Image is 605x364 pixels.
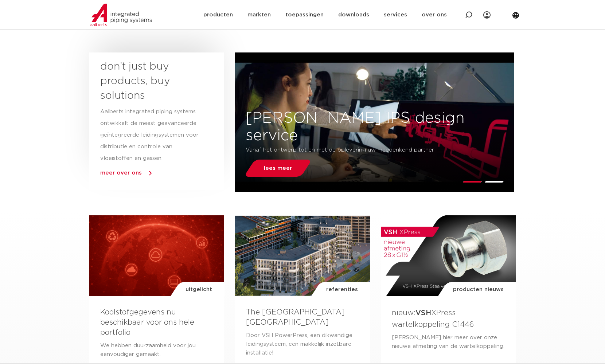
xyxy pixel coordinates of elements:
[100,59,199,103] h3: don’t just buy products, buy solutions
[463,181,482,183] li: Page dot 1
[392,309,474,328] a: nieuw:VSHXPress wartelkoppeling C1446
[392,333,505,351] p: [PERSON_NAME] hier meer over onze nieuwe afmeting van de wartelkoppeling.
[453,282,504,297] span: producten nieuws
[264,165,292,171] span: lees meer
[100,309,194,336] a: Koolstofgegevens nu beschikbaar voor ons hele portfolio
[326,282,358,297] span: referenties
[100,341,213,359] p: We hebben duurzaamheid voor jou eenvoudiger gemaakt.
[186,282,212,297] span: uitgelicht
[415,309,431,317] strong: VSH
[246,144,460,156] p: Vanaf het ontwerp tot en met de oplevering uw meedenkend partner
[246,309,351,326] a: The [GEOGRAPHIC_DATA] – [GEOGRAPHIC_DATA]
[100,170,142,176] a: meer over ons
[100,106,199,164] p: Aalberts integrated piping systems ontwikkelt de meest geavanceerde geïntegreerde leidingsystemen...
[246,331,359,357] p: Door VSH PowerPress, een dikwandige leidingsysteem, een makkelijk inzetbare installatie!
[235,109,514,144] h3: [PERSON_NAME] IPS design service
[243,160,312,177] a: lees meer
[485,181,504,183] li: Page dot 2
